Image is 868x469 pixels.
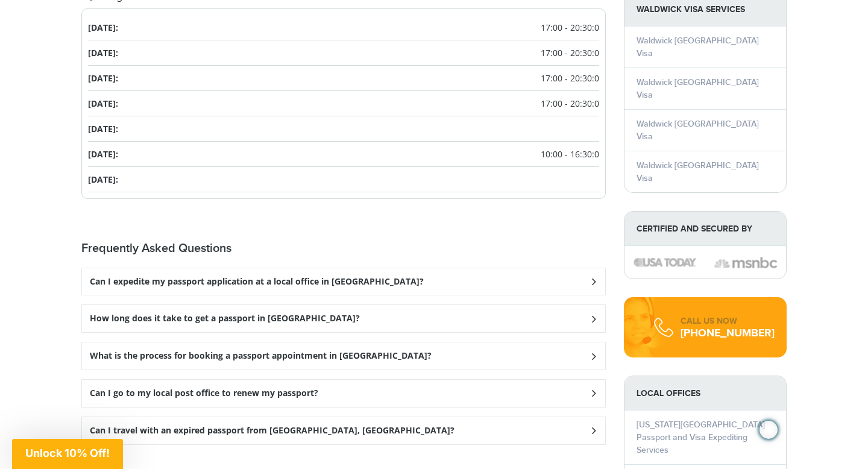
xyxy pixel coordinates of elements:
[88,167,599,192] li: [DATE]:
[681,315,775,327] div: CALL US NOW
[637,420,765,455] a: [US_STATE][GEOGRAPHIC_DATA] Passport and Visa Expediting Services
[90,388,318,398] h3: Can I go to my local post office to renew my passport?
[541,46,599,59] span: 17:00 - 20:30:0
[637,119,759,142] a: Waldwick [GEOGRAPHIC_DATA] Visa
[637,77,759,100] a: Waldwick [GEOGRAPHIC_DATA] Visa
[541,148,599,160] span: 10:00 - 16:30:0
[88,91,599,116] li: [DATE]:
[88,116,599,142] li: [DATE]:
[90,277,424,287] h3: Can I expedite my passport application at a local office in [GEOGRAPHIC_DATA]?
[624,212,786,246] strong: Certified and Secured by
[634,258,696,266] img: image description
[541,21,599,34] span: 17:00 - 20:30:0
[90,313,360,324] h3: How long does it take to get a passport in [GEOGRAPHIC_DATA]?
[88,15,599,40] li: [DATE]:
[90,351,432,361] h3: What is the process for booking a passport appointment in [GEOGRAPHIC_DATA]?
[541,97,599,110] span: 17:00 - 20:30:0
[624,376,786,411] strong: LOCAL OFFICES
[25,447,110,459] span: Unlock 10% Off!
[714,256,777,270] img: image description
[541,72,599,84] span: 17:00 - 20:30:0
[637,36,759,58] a: Waldwick [GEOGRAPHIC_DATA] Visa
[88,40,599,66] li: [DATE]:
[681,327,775,339] div: [PHONE_NUMBER]
[81,241,606,256] h2: Frequently Asked Questions
[90,426,454,436] h3: Can I travel with an expired passport from [GEOGRAPHIC_DATA], [GEOGRAPHIC_DATA]?
[88,66,599,91] li: [DATE]:
[637,160,759,183] a: Waldwick [GEOGRAPHIC_DATA] Visa
[12,439,123,469] div: Unlock 10% Off!
[88,142,599,167] li: [DATE]:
